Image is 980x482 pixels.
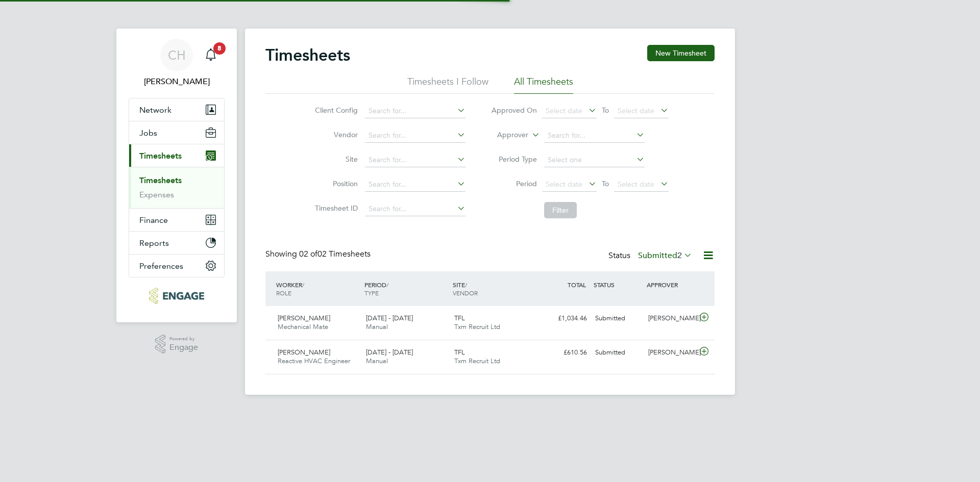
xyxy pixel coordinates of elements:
[491,179,537,188] label: Period
[129,39,225,88] a: CH[PERSON_NAME]
[407,75,488,94] li: Timesheets I Follow
[568,281,586,289] span: TOTAL
[544,153,645,167] input: Select one
[302,281,304,289] span: /
[454,357,500,365] span: Txm Recruit Ltd
[514,75,573,94] li: All Timesheets
[546,180,582,189] span: Select date
[366,348,413,357] span: [DATE] - [DATE]
[644,344,697,361] div: [PERSON_NAME]
[454,348,465,357] span: TFL
[482,130,528,140] label: Approver
[364,289,379,297] span: TYPE
[129,144,224,167] button: Timesheets
[544,129,645,143] input: Search for...
[169,335,198,343] span: Powered by
[544,202,577,218] button: Filter
[644,275,697,294] div: APPROVER
[312,106,358,115] label: Client Config
[129,232,224,254] button: Reports
[365,104,465,118] input: Search for...
[116,29,237,322] nav: Main navigation
[168,48,186,62] span: CH
[139,215,168,225] span: Finance
[139,261,183,271] span: Preferences
[591,344,644,361] div: Submitted
[139,238,169,248] span: Reports
[312,204,358,213] label: Timesheet ID
[453,289,478,297] span: VENDOR
[366,357,388,365] span: Manual
[599,177,612,190] span: To
[265,249,373,260] div: Showing
[129,167,224,208] div: Timesheets
[129,255,224,277] button: Preferences
[129,121,224,144] button: Jobs
[491,155,537,164] label: Period Type
[677,250,682,261] span: 2
[129,288,225,304] a: Go to home page
[129,75,225,88] span: Chloe Harding
[278,322,328,331] span: Mechanical Mate
[155,335,199,354] a: Powered byEngage
[618,180,654,189] span: Select date
[647,45,715,61] button: New Timesheet
[538,310,591,327] div: £1,034.46
[278,348,330,357] span: [PERSON_NAME]
[465,281,467,289] span: /
[201,39,221,71] a: 8
[538,344,591,361] div: £610.56
[139,105,171,115] span: Network
[365,129,465,143] input: Search for...
[362,275,450,302] div: PERIOD
[213,42,226,55] span: 8
[169,343,198,352] span: Engage
[278,357,350,365] span: Reactive HVAC Engineer
[274,275,362,302] div: WORKER
[139,190,174,199] a: Expenses
[299,249,371,259] span: 02 Timesheets
[491,106,537,115] label: Approved On
[139,151,182,161] span: Timesheets
[365,153,465,167] input: Search for...
[129,98,224,121] button: Network
[299,249,317,259] span: 02 of
[129,209,224,231] button: Finance
[265,45,350,65] h2: Timesheets
[546,106,582,115] span: Select date
[618,106,654,115] span: Select date
[139,128,157,138] span: Jobs
[644,310,697,327] div: [PERSON_NAME]
[366,314,413,322] span: [DATE] - [DATE]
[312,130,358,139] label: Vendor
[276,289,291,297] span: ROLE
[312,179,358,188] label: Position
[278,314,330,322] span: [PERSON_NAME]
[638,250,692,261] label: Submitted
[591,310,644,327] div: Submitted
[366,322,388,331] span: Manual
[365,202,465,216] input: Search for...
[454,314,465,322] span: TFL
[365,177,465,192] input: Search for...
[386,281,388,289] span: /
[608,249,694,263] div: Status
[312,155,358,164] label: Site
[149,288,204,304] img: txmrecruit-logo-retina.png
[450,275,538,302] div: SITE
[139,175,182,185] a: Timesheets
[454,322,500,331] span: Txm Recruit Ltd
[591,275,644,294] div: STATUS
[599,104,612,117] span: To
